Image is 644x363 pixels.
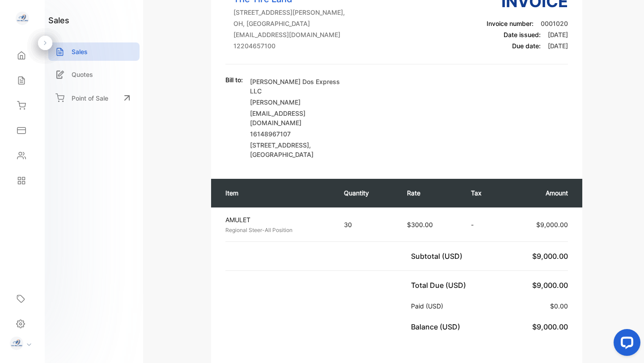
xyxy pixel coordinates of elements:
[471,220,495,229] p: -
[532,281,568,290] span: $9,000.00
[550,302,568,310] span: $0.00
[233,8,345,17] p: [STREET_ADDRESS][PERSON_NAME],
[225,188,326,198] p: Item
[532,252,568,261] span: $9,000.00
[541,20,568,27] span: 0001020
[72,70,93,79] p: Quotes
[504,31,541,38] span: Date issued:
[225,215,328,224] p: AMULET
[225,75,243,84] p: Bill to:
[72,47,88,56] p: Sales
[16,12,29,25] img: logo
[532,322,568,331] span: $9,000.00
[233,19,345,28] p: OH, [GEOGRAPHIC_DATA]
[250,77,353,96] p: [PERSON_NAME] Dos Express LLC
[72,93,108,103] p: Point of Sale
[48,65,140,84] a: Quotes
[10,337,23,350] img: profile
[250,129,353,139] p: 16148967107
[471,188,495,198] p: Tax
[548,42,568,50] span: [DATE]
[233,41,345,51] p: 12204657100
[411,280,470,291] p: Total Due (USD)
[411,251,466,262] p: Subtotal (USD)
[407,188,453,198] p: Rate
[411,301,447,311] p: Paid (USD)
[487,20,534,27] span: Invoice number:
[250,141,309,149] span: [STREET_ADDRESS]
[233,30,345,39] p: [EMAIL_ADDRESS][DOMAIN_NAME]
[225,226,328,234] p: Regional Steer-All Position
[411,321,464,332] p: Balance (USD)
[536,221,568,228] span: $9,000.00
[606,325,644,363] iframe: LiveChat chat widget
[48,88,140,108] a: Point of Sale
[48,14,69,26] h1: sales
[250,109,353,127] p: [EMAIL_ADDRESS][DOMAIN_NAME]
[512,42,541,50] span: Due date:
[344,220,389,229] p: 30
[548,31,568,38] span: [DATE]
[407,221,433,228] span: $300.00
[513,188,568,198] p: Amount
[344,188,389,198] p: Quantity
[48,42,140,61] a: Sales
[250,97,353,107] p: [PERSON_NAME]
